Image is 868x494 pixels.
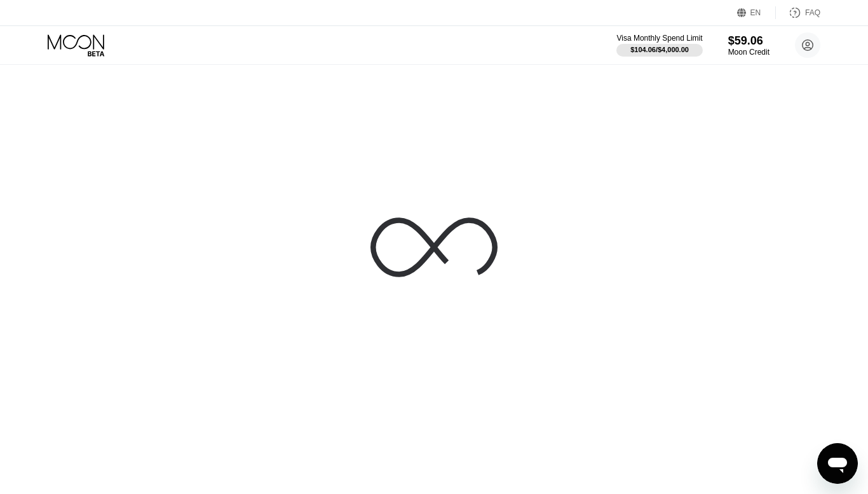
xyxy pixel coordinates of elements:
div: FAQ [776,6,820,19]
div: Moon Credit [728,48,770,57]
div: EN [750,8,761,17]
div: Visa Monthly Spend Limit$104.06/$4,000.00 [616,34,702,57]
div: $59.06Moon Credit [728,34,770,57]
div: FAQ [805,8,820,17]
div: Visa Monthly Spend Limit [616,34,702,43]
iframe: Button to launch messaging window [817,443,858,484]
div: EN [737,6,776,19]
div: $59.06 [728,34,770,48]
div: $104.06 / $4,000.00 [630,46,689,53]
